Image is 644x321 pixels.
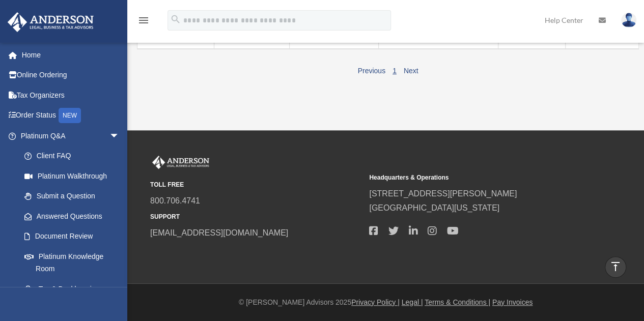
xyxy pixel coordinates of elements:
a: [EMAIL_ADDRESS][DOMAIN_NAME] [150,228,288,237]
i: menu [137,14,150,26]
div: © [PERSON_NAME] Advisors 2025 [127,296,644,309]
a: menu [137,18,150,26]
a: Answered Questions [14,206,125,226]
a: Online Ordering [7,65,135,85]
img: Anderson Advisors Platinum Portal [5,12,97,32]
a: Next [404,67,418,75]
a: 1 [393,67,397,75]
a: 800.706.4741 [150,196,200,205]
i: search [170,14,181,25]
a: Client FAQ [14,146,130,166]
a: Submit a Question [14,186,130,207]
a: Tax & Bookkeeping Packages [14,279,130,311]
i: vertical_align_top [609,260,622,273]
img: Anderson Advisors Platinum Portal [150,156,211,169]
a: [GEOGRAPHIC_DATA][US_STATE] [369,203,499,212]
a: Home [7,45,135,65]
a: [STREET_ADDRESS][PERSON_NAME] [369,189,517,198]
img: User Pic [621,13,636,27]
a: Document Review [14,226,130,247]
a: Tax Organizers [7,85,135,105]
small: Headquarters & Operations [369,172,581,183]
a: Terms & Conditions | [425,298,490,306]
a: Platinum Q&Aarrow_drop_down [7,126,130,146]
small: TOLL FREE [150,180,362,190]
a: Order StatusNEW [7,105,135,126]
a: Pay Invoices [492,298,533,306]
div: NEW [59,108,81,123]
a: Platinum Walkthrough [14,166,130,186]
a: Privacy Policy | [351,298,400,306]
a: Platinum Knowledge Room [14,246,130,279]
a: Previous [357,67,385,75]
span: arrow_drop_down [109,126,130,147]
small: SUPPORT [150,212,362,222]
a: vertical_align_top [605,256,626,278]
a: Legal | [402,298,423,306]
